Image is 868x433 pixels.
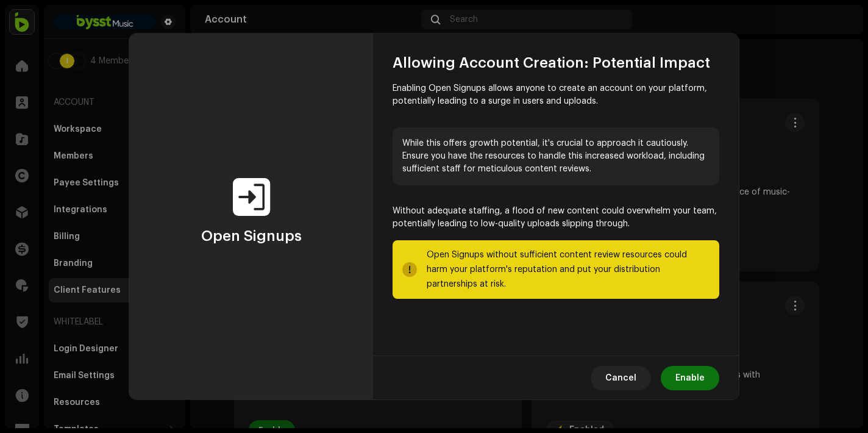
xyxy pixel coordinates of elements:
[427,248,710,292] div: Open Signups without sufficient content review resources could harm your platform's reputation an...
[675,366,705,390] span: Enable
[605,366,636,390] span: Cancel
[393,205,719,231] p: Without adequate staffing, a flood of new content could overwhelm your team, potentially leading ...
[393,53,719,73] h3: Allowing Account Creation: Potential Impact
[201,226,302,246] h3: Open Signups
[591,366,651,390] button: Cancel
[393,82,719,108] p: Enabling Open Signups allows anyone to create an account on your platform, potentially leading to...
[661,366,719,390] button: Enable
[393,127,719,185] p: While this offers growth potential, it's crucial to approach it cautiously. Ensure you have the r...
